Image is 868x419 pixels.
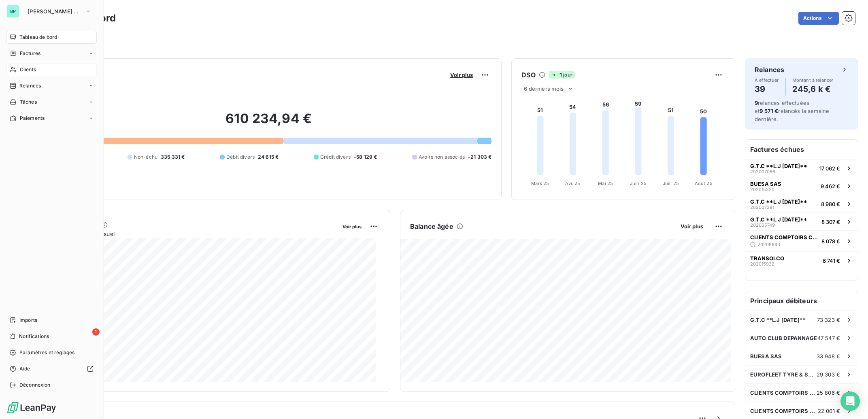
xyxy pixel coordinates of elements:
[821,183,840,189] span: 9 462 €
[750,181,781,187] span: BUESA SAS
[750,255,784,262] span: TRANSOLCO
[792,78,834,83] span: Montant à relancer
[819,165,840,172] span: 17 062 €
[678,223,706,230] button: Voir plus
[745,159,858,177] button: G.T.C **L.J [DATE]**20200705617 062 €
[745,230,858,251] button: CLIENTS COMPTOIRS CHALONS -0202202086638 078 €
[566,181,581,186] tspan: Avr. 25
[20,50,40,57] span: Factures
[681,223,703,230] span: Voir plus
[757,242,780,247] span: 20208663
[750,335,817,341] span: AUTO CLUB DEPANNAGE
[750,163,807,169] span: G.T.C **L.J [DATE]**
[28,8,82,15] span: [PERSON_NAME] Champagne
[750,198,807,205] span: G.T.C **L.J [DATE]**
[817,353,840,359] span: 33 948 €
[755,78,779,83] span: À effectuer
[750,389,817,396] span: CLIENTS COMPTOIRS REIMS -0201
[750,169,775,174] span: 202007056
[750,205,774,210] span: 202007281
[755,100,758,106] span: 9
[6,79,97,92] a: Relances
[20,115,45,122] span: Paiements
[92,328,100,336] span: 1
[340,223,364,230] button: Voir plus
[19,349,74,356] span: Paramètres et réglages
[19,381,51,389] span: Déconnexion
[821,219,840,225] span: 8 307 €
[817,389,840,396] span: 25 806 €
[798,12,839,25] button: Actions
[448,71,475,79] button: Voir plus
[750,216,807,223] span: G.T.C **L.J [DATE]**
[750,408,818,414] span: CLIENTS COMPTOIRS CHALONS -0202
[695,181,713,186] tspan: Août 25
[258,153,279,161] span: 24 615 €
[750,223,775,228] span: 202005749
[6,346,97,359] a: Paramètres et réglages
[750,234,818,240] span: CLIENTS COMPTOIRS CHALONS -0202
[745,251,858,269] button: TRANSOLCO2020159326 741 €
[410,221,453,231] h6: Balance âgée
[821,201,840,207] span: 8 980 €
[19,333,49,340] span: Notifications
[598,181,613,186] tspan: Mai 25
[161,153,185,161] span: 335 331 €
[226,153,255,161] span: Débit divers
[19,34,57,41] span: Tableau de bord
[6,47,97,60] a: Factures
[818,408,840,414] span: 22 001 €
[20,98,37,106] span: Tâches
[745,291,858,311] h6: Principaux débiteurs
[6,401,57,414] img: Logo LeanPay
[343,224,362,230] span: Voir plus
[630,181,647,186] tspan: Juin 25
[6,31,97,44] a: Tableau de bord
[817,371,840,378] span: 29 303 €
[450,72,473,78] span: Voir plus
[750,262,774,266] span: 202015932
[354,153,377,161] span: -58 129 €
[755,100,829,122] span: relances effectuées et relancés la semaine dernière.
[823,257,840,264] span: 6 741 €
[750,371,817,378] span: EUROFLEET TYRE & SERVICES ***
[419,153,465,161] span: Avoirs non associés
[524,85,564,92] span: 6 derniers mois
[6,362,97,375] a: Aide
[745,177,858,195] button: BUESA SAS2020153209 462 €
[19,317,37,324] span: Imports
[821,238,840,245] span: 8 078 €
[6,5,19,18] div: BP
[750,353,782,359] span: BUESA SAS
[840,391,860,411] div: Open Intercom Messenger
[6,96,97,108] a: Tâches
[134,153,157,161] span: Non-échu
[320,153,351,161] span: Crédit divers
[750,187,774,192] span: 202015320
[6,112,97,125] a: Paiements
[792,83,834,96] h4: 245,6 k €
[750,317,805,323] span: G.T.C **L.J [DATE]**
[46,230,337,238] span: Chiffre d'affaires mensuel
[6,63,97,76] a: Clients
[549,71,575,79] span: -1 jour
[663,181,679,186] tspan: Juil. 25
[19,365,30,372] span: Aide
[817,335,840,341] span: 47 547 €
[6,314,97,327] a: Imports
[745,140,858,159] h6: Factures échues
[20,66,36,73] span: Clients
[745,213,858,230] button: G.T.C **L.J [DATE]**2020057498 307 €
[759,108,778,114] span: 9 571 €
[755,65,784,74] h6: Relances
[745,195,858,213] button: G.T.C **L.J [DATE]**2020072818 980 €
[46,111,491,135] h2: 610 234,94 €
[755,83,779,96] h4: 39
[532,181,549,186] tspan: Mars 25
[817,317,840,323] span: 73 323 €
[521,70,535,80] h6: DSO
[468,153,491,161] span: -21 303 €
[19,82,41,89] span: Relances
